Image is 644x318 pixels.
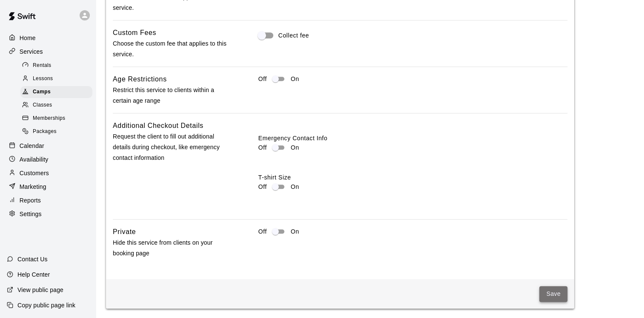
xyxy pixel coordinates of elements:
[113,120,203,131] h6: Additional Checkout Details
[17,301,75,309] p: Copy public page link
[20,125,96,139] a: Packages
[33,88,51,96] span: Camps
[278,31,309,40] span: Collect fee
[113,27,156,38] h6: Custom Fees
[20,34,36,42] p: Home
[33,75,53,83] span: Lessons
[7,194,89,207] a: Reports
[291,182,299,191] p: On
[20,60,92,72] div: Rentals
[258,227,267,236] p: Off
[113,131,231,164] p: Request the client to fill out additional details during checkout, like emergency contact informa...
[33,127,57,136] span: Packages
[20,86,96,99] a: Camps
[113,38,231,60] p: Choose the custom fee that applies to this service.
[291,75,299,84] p: On
[20,86,92,98] div: Camps
[20,210,42,218] p: Settings
[20,196,41,205] p: Reports
[20,126,92,138] div: Packages
[17,255,48,263] p: Contact Us
[7,32,89,44] a: Home
[17,286,63,294] p: View public page
[258,182,267,191] p: Off
[20,113,92,124] div: Memberships
[33,114,65,123] span: Memberships
[7,167,89,179] a: Customers
[258,143,267,152] p: Off
[7,139,89,152] a: Calendar
[20,169,49,177] p: Customers
[291,227,299,236] p: On
[20,112,96,125] a: Memberships
[20,47,43,56] p: Services
[258,75,267,84] p: Off
[20,99,96,112] a: Classes
[20,99,92,111] div: Classes
[33,101,52,110] span: Classes
[113,226,136,237] h6: Private
[7,45,89,58] a: Services
[33,61,52,70] span: Rentals
[20,182,46,191] p: Marketing
[20,59,96,72] a: Rentals
[20,155,49,164] p: Availability
[258,173,567,182] label: T-shirt Size
[17,270,50,279] p: Help Center
[20,73,92,85] div: Lessons
[7,180,89,193] a: Marketing
[20,72,96,85] a: Lessons
[113,74,167,85] h6: Age Restrictions
[113,237,231,259] p: Hide this service from clients on your booking page
[20,142,44,150] p: Calendar
[113,85,231,106] p: Restrict this service to clients within a certain age range
[7,153,89,166] a: Availability
[258,134,567,142] label: Emergency Contact Info
[539,286,567,302] button: Save
[291,143,299,152] p: On
[7,208,89,220] a: Settings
